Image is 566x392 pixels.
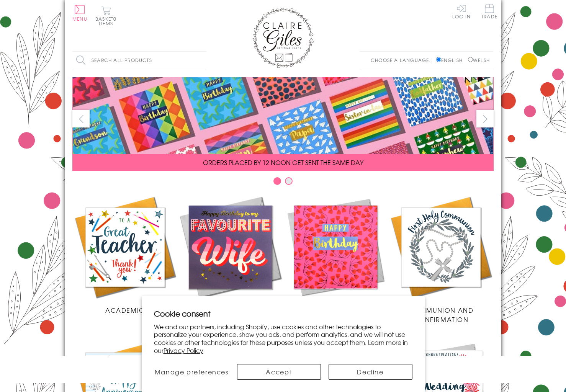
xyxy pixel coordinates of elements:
button: Carousel Page 1 (Current Slide) [273,177,281,185]
a: Communion and Confirmation [388,194,494,324]
span: Menu [72,15,87,22]
a: Birthdays [283,194,388,315]
input: Search all products [72,52,206,69]
span: Academic [105,305,145,315]
a: Trade [481,4,497,20]
span: Trade [481,4,497,19]
span: ORDERS PLACED BY 12 NOON GET SENT THE SAME DAY [203,158,363,167]
span: Communion and Confirmation [409,305,474,324]
input: Search [199,52,206,69]
span: 0 items [99,15,116,27]
h2: Cookie consent [154,308,412,319]
button: Menu [72,5,87,21]
a: New Releases [178,194,283,315]
p: Choose a language: [371,57,435,64]
a: Log In [452,4,471,19]
input: English [436,57,441,62]
label: Welsh [468,57,490,64]
button: prev [72,110,90,127]
button: next [476,110,494,127]
p: We and our partners, including Shopify, use cookies and other technologies to personalize your ex... [154,323,412,354]
button: Basket0 items [95,6,116,26]
input: Welsh [468,57,473,62]
span: Manage preferences [155,367,229,376]
button: Carousel Page 2 [285,177,293,185]
a: Academic [72,194,178,315]
button: Manage preferences [154,364,229,380]
label: English [436,57,466,64]
img: Claire Giles Greetings Cards [252,8,314,68]
button: Decline [329,364,412,380]
div: Carousel Pagination [72,177,494,189]
button: Accept [237,364,321,380]
a: Privacy Policy [164,346,203,355]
